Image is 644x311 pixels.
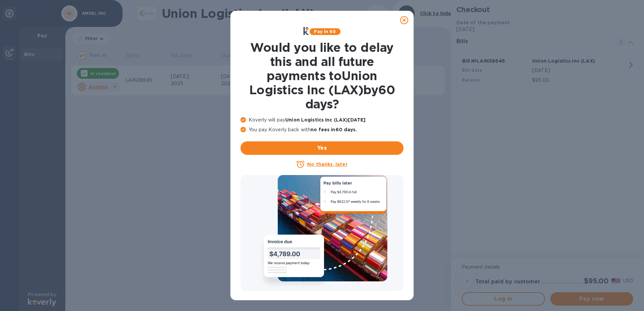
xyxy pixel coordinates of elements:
span: Yes [246,144,398,152]
b: Union Logistics Inc (LAX) [DATE] [285,117,365,123]
p: You pay Koverly back with [240,126,404,133]
h1: Would you like to delay this and all future payments to Union Logistics Inc (LAX) by 60 days ? [240,40,404,111]
b: no fees in 60 days . [311,127,357,132]
b: Pay in 60 [314,29,336,34]
p: Koverly will pay [240,116,404,124]
button: Yes [240,141,404,155]
u: No thanks, later [307,162,347,167]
